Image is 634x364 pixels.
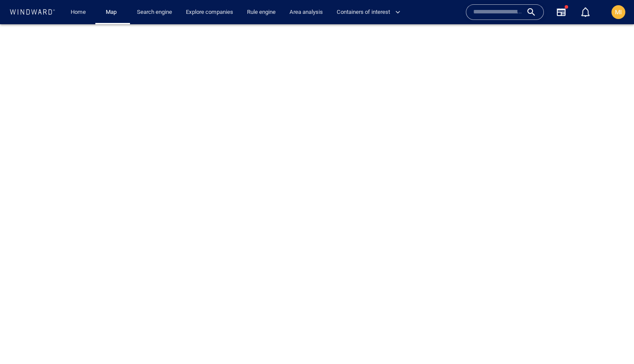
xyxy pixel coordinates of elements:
[615,9,622,16] span: MI
[337,7,400,17] span: Containers of interest
[244,5,279,20] a: Rule engine
[286,5,326,20] a: Area analysis
[102,5,123,20] a: Map
[333,5,408,20] button: Containers of interest
[64,5,92,20] button: Home
[597,325,627,358] iframe: Chat
[610,3,627,21] button: MI
[99,5,127,20] button: Map
[580,7,591,17] div: Notification center
[67,5,89,20] a: Home
[182,5,237,20] a: Explore companies
[133,5,176,20] a: Search engine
